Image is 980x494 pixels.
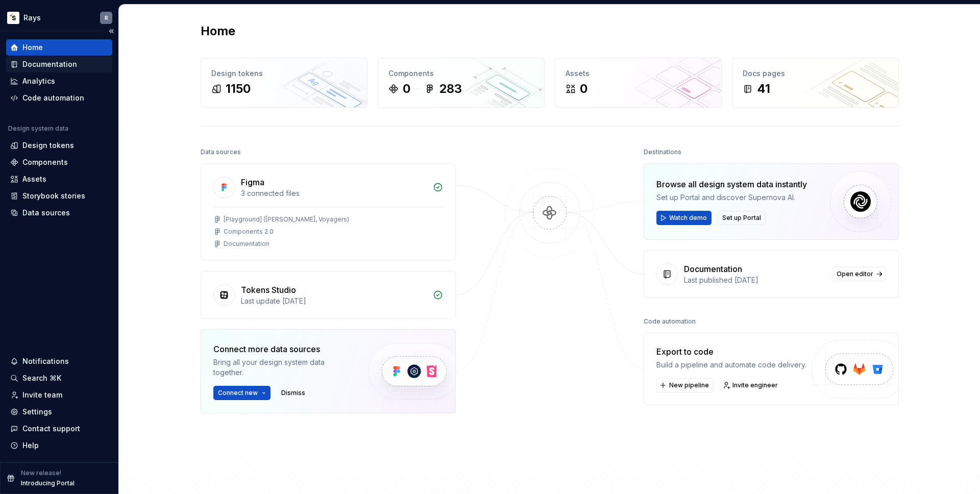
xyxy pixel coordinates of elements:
[722,214,761,222] span: Set up Portal
[22,373,61,383] div: Search ⌘K
[6,404,112,420] a: Settings
[6,90,112,106] a: Code automation
[644,314,696,329] div: Code automation
[201,145,241,159] div: Data sources
[6,188,112,204] a: Storybook stories
[22,191,85,201] div: Storybook stories
[281,389,305,397] span: Dismiss
[22,390,62,400] div: Invite team
[403,81,410,97] div: 0
[22,140,74,151] div: Design tokens
[6,353,112,369] button: Notifications
[669,381,709,389] span: New pipeline
[277,386,310,400] button: Dismiss
[378,58,545,108] a: Components0283
[837,270,873,278] span: Open editor
[23,13,41,23] div: Rays
[656,178,807,190] div: Browse all design system data instantly
[743,68,888,79] div: Docs pages
[656,345,806,358] div: Export to code
[226,81,251,97] div: 1150
[6,437,112,454] button: Help
[105,14,108,22] div: R
[22,42,43,53] div: Home
[732,58,899,108] a: Docs pages41
[832,267,886,281] a: Open editor
[22,407,52,417] div: Settings
[555,58,722,108] a: Assets0
[6,205,112,221] a: Data sources
[22,424,80,434] div: Contact support
[21,479,75,487] p: Introducing Portal
[201,23,235,39] h2: Home
[22,76,55,86] div: Analytics
[6,171,112,187] a: Assets
[213,343,351,355] div: Connect more data sources
[656,378,714,392] button: New pipeline
[6,154,112,170] a: Components
[22,59,77,69] div: Documentation
[218,389,258,397] span: Connect new
[720,378,782,392] a: Invite engineer
[21,469,61,477] p: New release!
[224,228,274,236] div: Components 2.0
[22,157,68,167] div: Components
[22,174,46,184] div: Assets
[224,215,349,224] div: [Playground] ([PERSON_NAME], Voyagers)
[684,275,826,285] div: Last published [DATE]
[6,370,112,386] button: Search ⌘K
[8,125,68,133] div: Design system data
[22,356,69,366] div: Notifications
[580,81,587,97] div: 0
[241,296,427,306] div: Last update [DATE]
[6,387,112,403] a: Invite team
[201,271,456,319] a: Tokens StudioLast update [DATE]
[6,39,112,56] a: Home
[684,263,742,275] div: Documentation
[241,176,264,188] div: Figma
[104,24,118,38] button: Collapse sidebar
[213,357,351,378] div: Bring all your design system data together.
[241,284,296,296] div: Tokens Studio
[211,68,357,79] div: Design tokens
[6,56,112,72] a: Documentation
[388,68,534,79] div: Components
[201,163,456,261] a: Figma3 connected files[Playground] ([PERSON_NAME], Voyagers)Components 2.0Documentation
[201,58,367,108] a: Design tokens1150
[213,386,271,400] button: Connect new
[22,440,39,451] div: Help
[669,214,707,222] span: Watch demo
[439,81,462,97] div: 283
[656,192,807,203] div: Set up Portal and discover Supernova AI.
[22,93,84,103] div: Code automation
[644,145,681,159] div: Destinations
[656,360,806,370] div: Build a pipeline and automate code delivery.
[22,208,70,218] div: Data sources
[241,188,427,199] div: 3 connected files
[6,73,112,89] a: Analytics
[2,7,116,29] button: RaysR
[7,12,19,24] img: 6d3517f2-c9be-42ef-a17d-43333b4a1852.png
[732,381,778,389] span: Invite engineer
[757,81,770,97] div: 41
[718,211,766,225] button: Set up Portal
[6,137,112,154] a: Design tokens
[656,211,712,225] button: Watch demo
[224,240,269,248] div: Documentation
[6,421,112,437] button: Contact support
[566,68,711,79] div: Assets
